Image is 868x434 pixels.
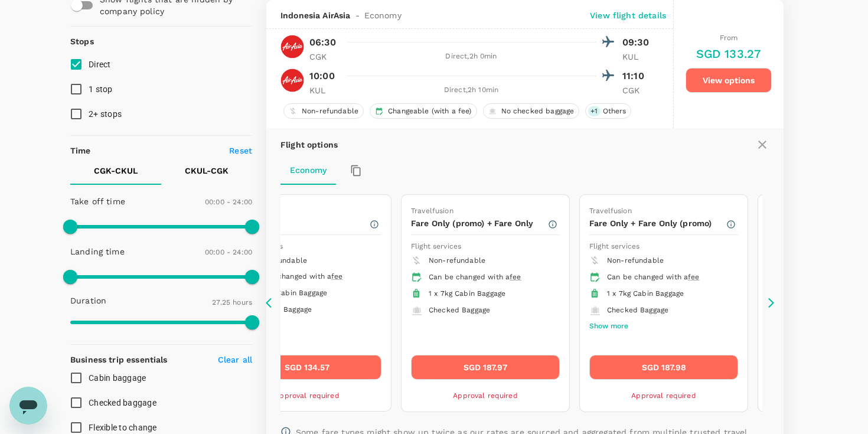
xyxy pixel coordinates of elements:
p: CKUL - CGK [185,165,229,177]
div: Can be changed with a [429,272,550,283]
span: fee [688,273,699,281]
p: View flight details [590,9,666,21]
span: Checked Baggage [250,305,312,314]
p: CGK [309,51,339,63]
img: QZ [280,35,304,58]
img: QZ [280,68,304,92]
div: Direct , 2h 0min [346,51,596,63]
p: Take off time [70,195,125,207]
span: Flight services [589,242,639,250]
span: 00:00 - 24:00 [205,198,252,206]
p: KUL [622,51,652,63]
span: Cabin baggage [89,373,146,383]
span: Travelfusion [589,207,632,215]
span: Travelfusion [411,207,453,215]
span: Economy [364,9,402,21]
div: Changeable (with a fee) [370,103,477,119]
span: fee [331,272,342,280]
strong: Business trip essentials [70,355,168,364]
span: 2+ stops [89,109,122,119]
div: Direct , 2h 10min [346,84,596,96]
div: Can be changed with a [250,271,372,283]
span: Non-refundable [607,256,664,265]
span: 00:00 - 24:00 [205,248,252,256]
span: Flexible to change [89,423,157,432]
span: Approval required [275,391,340,400]
button: View options [686,68,772,93]
span: Checked Baggage [429,306,490,314]
span: Direct [89,60,111,69]
div: Can be changed with a [607,272,729,283]
span: From [720,34,738,42]
span: Approval required [631,391,696,400]
button: SGD 134.57 [233,355,381,380]
p: Clear all [218,354,252,366]
span: + 1 [588,106,600,116]
span: 1 x 7kg Cabin Baggage [429,289,505,298]
p: Landing time [70,246,125,257]
span: 27.25 hours [212,298,252,306]
p: Reset [229,145,252,156]
p: 09:30 [622,35,652,50]
p: Fare Only + Fare Only (promo) [589,217,726,229]
p: Fare Only (promo) + Fare Only [411,217,547,229]
div: Non-refundable [283,103,364,119]
span: Approval required [453,391,518,400]
span: Others [598,106,631,116]
span: Changeable (with a fee) [383,106,476,116]
div: +1Others [585,103,631,119]
iframe: Button to launch messaging window [9,387,47,425]
span: Flight services [411,242,461,250]
p: 11:10 [622,69,652,83]
button: SGD 187.97 [411,355,560,380]
p: 10:00 [309,69,335,83]
p: Flight options [280,139,338,151]
span: 1 stop [89,84,113,94]
button: Economy [280,156,336,185]
p: Time [70,145,91,156]
span: Checked Baggage [607,306,668,314]
span: Indonesia AirAsia [280,9,351,21]
p: CGK - CKUL [94,165,138,177]
p: 06:30 [309,35,336,50]
button: SGD 187.98 [589,355,738,380]
div: No checked baggage [483,103,580,119]
button: Show more [589,319,628,334]
span: Non-refundable [297,106,363,116]
p: Duration [70,295,106,306]
span: Non-refundable [429,256,485,265]
span: No checked baggage [497,106,579,116]
p: Low Fare [233,218,369,230]
span: Checked baggage [89,398,156,407]
p: CGK [622,84,652,96]
span: 1 x 7kg Cabin Baggage [250,289,327,297]
h6: SGD 133.27 [696,44,762,63]
span: - [351,9,364,21]
span: 1 x 7kg Cabin Baggage [607,289,684,298]
strong: Stops [70,37,94,46]
p: KUL [309,84,339,96]
span: fee [510,273,521,281]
